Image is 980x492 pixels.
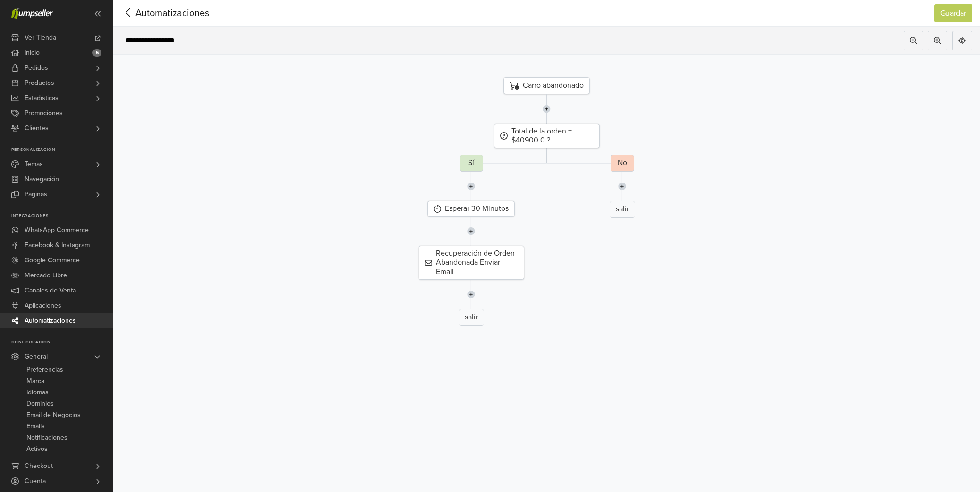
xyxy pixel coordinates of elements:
span: Pedidos [25,60,48,75]
span: Dominios [26,398,54,409]
span: Navegación [25,172,59,187]
span: Promociones [25,106,63,121]
span: Checkout [25,459,53,474]
span: Notificaciones [26,432,67,443]
span: Páginas [25,187,47,202]
img: line-7960e5f4d2b50ad2986e.svg [618,172,626,201]
span: Clientes [25,121,49,136]
span: Preferencias [26,364,63,375]
img: line-7960e5f4d2b50ad2986e.svg [467,280,475,309]
span: WhatsApp Commerce [25,223,89,238]
span: General [25,349,48,364]
span: Aplicaciones [25,298,61,313]
span: Automatizaciones [25,313,76,328]
span: Emails [26,421,45,432]
div: Carro abandonado [503,77,590,94]
span: Google Commerce [25,253,80,268]
img: line-7960e5f4d2b50ad2986e.svg [543,94,551,124]
div: Total de la orden = $40900.0 ? [494,124,600,148]
div: Esperar 30 Minutos [427,201,515,217]
span: Inicio [25,45,40,60]
img: line-7960e5f4d2b50ad2986e.svg [467,172,475,201]
span: Activos [26,443,48,455]
img: line-7960e5f4d2b50ad2986e.svg [467,217,475,246]
span: Ver Tienda [25,30,56,45]
span: Mercado Libre [25,268,67,283]
span: 5 [92,49,101,57]
span: Temas [25,157,43,172]
p: Configuración [11,340,113,345]
span: Canales de Venta [25,283,76,298]
button: Guardar [934,4,972,22]
div: No [611,155,634,172]
span: Cuenta [25,474,46,489]
div: salir [610,201,635,218]
span: Marca [26,375,44,387]
p: Integraciones [11,213,113,219]
span: Estadísticas [25,91,59,106]
span: Email de Negocios [26,409,81,421]
span: Automatizaciones [121,6,194,20]
p: Personalización [11,147,113,153]
span: Facebook & Instagram [25,238,90,253]
span: Idiomas [26,387,49,398]
div: Recuperación de Orden Abandonada Enviar Email [419,246,524,280]
span: Productos [25,75,54,91]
